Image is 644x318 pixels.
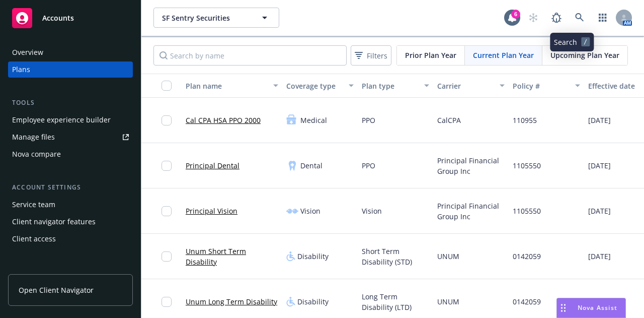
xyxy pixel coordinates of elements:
span: Filters [353,48,389,63]
span: 1105550 [513,206,541,216]
button: Plan name [182,74,282,98]
div: 6 [511,10,520,19]
span: Principal Financial Group Inc [437,155,505,176]
span: SF Sentry Securities [162,13,249,23]
div: Service team [12,197,55,213]
span: [DATE] [588,115,611,125]
span: Accounts [42,14,74,22]
span: [DATE] [588,160,611,171]
span: 0142059 [513,251,541,262]
a: Report a Bug [546,8,567,28]
a: Start snowing [523,8,543,28]
button: Coverage type [282,74,358,98]
input: Search by name [153,45,347,66]
a: Accounts [8,4,133,32]
div: Employee experience builder [12,112,111,128]
span: Dental [300,160,323,171]
span: 0142059 [513,296,541,307]
a: Plans [8,61,133,78]
a: Unum Long Term Disability [186,296,277,307]
span: Disability [297,251,329,262]
div: Plans [12,61,30,78]
button: Filters [351,45,391,66]
a: Principal Vision [186,206,237,216]
a: Client navigator features [8,214,133,230]
div: Plan type [362,81,418,91]
input: Toggle Row Selected [162,251,172,262]
span: PPO [362,115,375,125]
span: Prior Plan Year [405,50,456,60]
span: Vision [362,206,382,216]
input: Toggle Row Selected [162,206,172,216]
div: Client navigator features [12,214,96,230]
a: Unum Short Term Disability [186,246,278,267]
a: Search [570,8,590,28]
span: Vision [300,206,320,216]
button: Nova Assist [556,298,626,318]
div: Policy # [513,81,569,91]
a: Client access [8,231,133,247]
span: Nova Assist [578,303,617,312]
a: Manage files [8,129,133,145]
a: Employee experience builder [8,112,133,128]
input: Toggle Row Selected [162,297,172,307]
a: Nova compare [8,146,133,162]
input: Select all [162,81,172,91]
div: Client access [12,231,56,247]
a: Switch app [593,8,613,28]
div: Plan name [186,81,267,91]
span: Open Client Navigator [19,285,94,295]
button: Plan type [358,74,433,98]
span: UNUM [437,296,459,307]
span: CalCPA [437,115,461,125]
span: Medical [300,115,327,125]
span: Filters [367,50,387,61]
span: PPO [362,160,375,171]
div: Coverage type [286,81,343,91]
span: Short Term Disability (STD) [362,246,429,267]
span: [DATE] [588,296,611,307]
button: SF Sentry Securities [153,8,279,28]
button: Carrier [433,74,509,98]
a: Overview [8,44,133,60]
div: Drag to move [557,298,570,317]
span: Upcoming Plan Year [550,50,619,60]
span: 1105550 [513,160,541,171]
div: Nova compare [12,146,61,162]
span: 110955 [513,115,537,125]
button: Policy # [509,74,584,98]
span: Principal Financial Group Inc [437,201,505,222]
span: [DATE] [588,251,611,262]
div: Tools [8,98,133,108]
a: Cal CPA HSA PPO 2000 [186,115,261,125]
span: Current Plan Year [473,50,534,60]
input: Toggle Row Selected [162,161,172,171]
span: [DATE] [588,206,611,216]
span: Long Term Disability (LTD) [362,291,429,312]
input: Toggle Row Selected [162,115,172,125]
a: Principal Dental [186,160,239,171]
div: Account settings [8,182,133,193]
span: Disability [297,296,329,307]
a: Service team [8,197,133,213]
div: Carrier [437,81,494,91]
div: Overview [12,44,43,60]
div: Manage files [12,129,55,145]
span: UNUM [437,251,459,262]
